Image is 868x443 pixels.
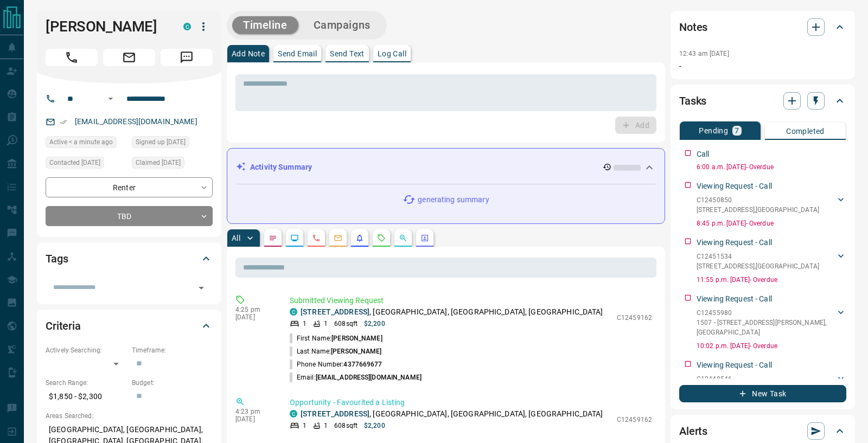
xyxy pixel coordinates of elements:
h2: Tasks [679,92,706,110]
div: condos.ca [290,410,297,418]
div: C124559801507 - [STREET_ADDRESS][PERSON_NAME],[GEOGRAPHIC_DATA] [697,306,846,339]
p: 4:25 pm [235,306,273,313]
p: Viewing Request - Call [697,359,772,371]
span: Claimed [DATE] [136,157,181,168]
div: Activity Summary [236,157,656,177]
p: generating summary [418,194,489,206]
div: condos.ca [290,308,297,316]
h2: Criteria [46,317,81,335]
p: Pending [699,127,728,134]
p: Activity Summary [250,162,312,173]
p: $2,200 [364,319,385,329]
p: C12455980 [697,308,835,318]
a: [STREET_ADDRESS] [301,409,369,418]
button: Timeline [232,16,298,34]
p: , [GEOGRAPHIC_DATA], [GEOGRAPHIC_DATA], [GEOGRAPHIC_DATA] [301,408,603,420]
button: New Task [679,385,846,402]
div: Tasks [679,88,846,114]
p: Email: [290,373,422,382]
p: 7 [735,127,739,134]
span: [PERSON_NAME] [331,335,382,342]
div: C12451534[STREET_ADDRESS],[GEOGRAPHIC_DATA] [697,249,846,273]
a: [EMAIL_ADDRESS][DOMAIN_NAME] [75,117,197,126]
p: - [679,61,846,72]
a: [STREET_ADDRESS] [301,307,369,316]
span: 4377669677 [343,361,382,368]
svg: Emails [334,234,342,242]
div: Fri Sep 26 2025 [132,136,213,151]
p: Actively Searching: [46,345,126,355]
p: C12450850 [697,195,819,205]
span: Call [46,49,98,66]
svg: Agent Actions [420,234,429,242]
p: [DATE] [235,415,273,423]
p: All [232,234,240,242]
p: 608 sqft [334,421,358,431]
p: [DATE] [235,313,273,321]
div: Fri Sep 26 2025 [132,157,213,172]
p: Call [697,149,710,160]
div: condos.ca [183,23,191,30]
p: $1,850 - $2,300 [46,388,126,406]
p: Send Text [330,50,365,57]
svg: Notes [269,234,277,242]
p: $2,200 [364,421,385,431]
span: [EMAIL_ADDRESS][DOMAIN_NAME] [316,374,422,381]
p: 8:45 p.m. [DATE] - Overdue [697,219,846,228]
p: C12451534 [697,252,819,261]
p: 10:02 p.m. [DATE] - Overdue [697,341,846,351]
div: Fri Sep 26 2025 [46,157,126,172]
p: 1 [303,319,307,329]
span: Contacted [DATE] [49,157,100,168]
p: Add Note [232,50,265,57]
p: C12448546 [697,374,819,384]
p: Log Call [378,50,406,57]
div: Notes [679,14,846,40]
p: 4:23 pm [235,408,273,415]
div: Mon Oct 13 2025 [46,136,126,151]
p: Last Name: [290,346,382,356]
p: Submitted Viewing Request [290,295,652,306]
div: C12448546[STREET_ADDRESS],[GEOGRAPHIC_DATA] [697,372,846,396]
span: Active < a minute ago [49,137,113,147]
p: Opportunity - Favourited a Listing [290,397,652,408]
p: 608 sqft [334,319,358,329]
p: Timeframe: [132,345,213,355]
div: TBD [46,206,213,226]
button: Open [104,92,117,105]
h1: [PERSON_NAME] [46,18,167,35]
div: C12450850[STREET_ADDRESS],[GEOGRAPHIC_DATA] [697,193,846,217]
h2: Tags [46,250,68,267]
svg: Requests [377,234,386,242]
p: First Name: [290,333,382,343]
p: 1507 - [STREET_ADDRESS][PERSON_NAME] , [GEOGRAPHIC_DATA] [697,318,835,337]
button: Open [194,280,209,296]
p: Budget: [132,378,213,388]
button: Campaigns [303,16,381,34]
p: 1 [303,421,307,431]
p: C12459162 [617,415,652,425]
div: Renter [46,177,213,197]
p: 1 [324,421,328,431]
svg: Opportunities [399,234,407,242]
span: Signed up [DATE] [136,137,186,147]
p: Send Email [278,50,317,57]
p: Viewing Request - Call [697,181,772,192]
span: Email [103,49,155,66]
p: 6:00 a.m. [DATE] - Overdue [697,162,846,172]
p: Completed [786,127,825,135]
p: Viewing Request - Call [697,293,772,305]
div: Criteria [46,313,213,339]
p: , [GEOGRAPHIC_DATA], [GEOGRAPHIC_DATA], [GEOGRAPHIC_DATA] [301,306,603,318]
p: C12459162 [617,313,652,323]
p: 1 [324,319,328,329]
p: 12:43 am [DATE] [679,50,729,57]
svg: Listing Alerts [355,234,364,242]
svg: Calls [312,234,321,242]
p: Viewing Request - Call [697,237,772,248]
p: Search Range: [46,378,126,388]
p: [STREET_ADDRESS] , [GEOGRAPHIC_DATA] [697,261,819,271]
p: [STREET_ADDRESS] , [GEOGRAPHIC_DATA] [697,205,819,215]
svg: Lead Browsing Activity [290,234,299,242]
p: Areas Searched: [46,411,213,421]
